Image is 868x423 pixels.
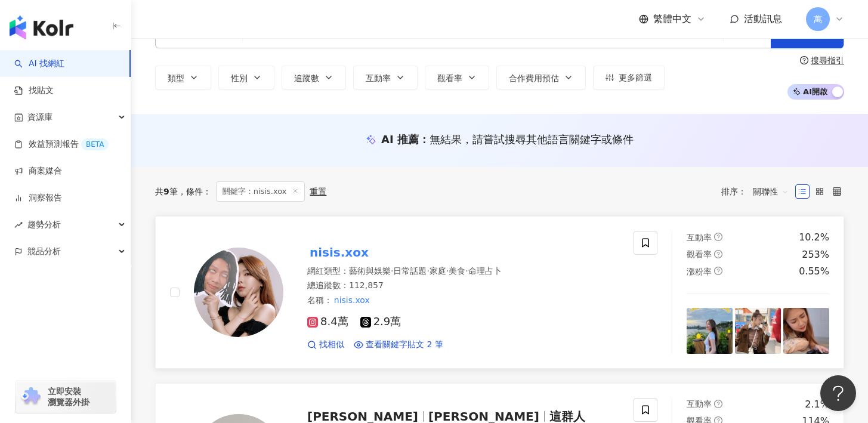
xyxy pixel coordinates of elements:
[381,132,634,147] div: AI 推薦 ：
[48,386,89,407] span: 立即安裝 瀏覽器外掛
[14,192,62,204] a: 洞察報告
[430,133,634,146] span: 無結果，請嘗試搜尋其他語言關鍵字或條件
[449,266,465,276] span: 美食
[714,250,722,258] span: question-circle
[805,398,829,411] div: 2.1%
[593,66,665,89] button: 更多篩選
[714,400,722,408] span: question-circle
[194,248,283,337] img: KOL Avatar
[353,66,418,89] button: 互動率
[307,316,348,328] span: 8.4萬
[349,266,391,276] span: 藝術與娛樂
[155,187,178,196] div: 共 筆
[496,66,586,89] button: 合作費用預估
[802,248,829,261] div: 253%
[307,294,372,307] span: 名稱 ：
[687,233,712,242] span: 互動率
[216,181,305,202] span: 關鍵字：nisis.xox
[509,73,559,83] span: 合作費用預估
[811,55,844,65] div: 搜尋指引
[27,238,61,265] span: 競品分析
[465,266,468,276] span: ·
[178,187,211,196] span: 條件 ：
[653,13,691,26] span: 繁體中文
[294,73,319,83] span: 追蹤數
[799,231,829,244] div: 10.2%
[391,266,393,276] span: ·
[366,339,443,351] span: 查看關鍵字貼文 2 筆
[425,66,489,89] button: 觀看率
[427,266,429,276] span: ·
[714,267,722,275] span: question-circle
[218,66,274,89] button: 性別
[354,339,443,351] a: 查看關鍵字貼文 2 筆
[310,187,326,196] div: 重置
[687,308,733,354] img: post-image
[19,387,42,406] img: chrome extension
[799,265,829,278] div: 0.55%
[332,294,372,307] mark: nisis.xox
[27,211,61,238] span: 趨勢分析
[783,308,829,354] img: post-image
[155,66,211,89] button: 類型
[687,249,712,259] span: 觀看率
[814,13,822,26] span: 萬
[721,182,795,201] div: 排序：
[430,266,446,276] span: 家庭
[366,73,391,83] span: 互動率
[714,233,722,241] span: question-circle
[163,187,169,196] span: 9
[155,216,844,368] a: KOL Avatarnisis.xox網紅類型：藝術與娛樂·日常話題·家庭·美食·命理占卜總追蹤數：112,857名稱：nisis.xox8.4萬2.9萬找相似查看關鍵字貼文 2 筆互動率que...
[14,85,54,97] a: 找貼文
[319,339,344,351] span: 找相似
[307,243,371,262] mark: nisis.xox
[687,267,712,276] span: 漲粉率
[14,221,23,229] span: rise
[437,73,462,83] span: 觀看率
[231,73,248,83] span: 性別
[446,266,449,276] span: ·
[393,266,427,276] span: 日常話題
[14,58,64,70] a: searchAI 找網紅
[10,16,73,39] img: logo
[16,381,116,413] a: chrome extension立即安裝 瀏覽器外掛
[307,265,619,277] div: 網紅類型 ：
[307,339,344,351] a: 找相似
[360,316,401,328] span: 2.9萬
[307,280,619,292] div: 總追蹤數 ： 112,857
[168,73,184,83] span: 類型
[282,66,346,89] button: 追蹤數
[744,13,782,24] span: 活動訊息
[27,104,52,131] span: 資源庫
[753,182,789,201] span: 關聯性
[735,308,781,354] img: post-image
[468,266,502,276] span: 命理占卜
[14,138,109,150] a: 效益預測報告BETA
[619,73,652,82] span: 更多篩選
[820,375,856,411] iframe: Help Scout Beacon - Open
[800,56,808,64] span: question-circle
[14,165,62,177] a: 商案媒合
[687,399,712,409] span: 互動率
